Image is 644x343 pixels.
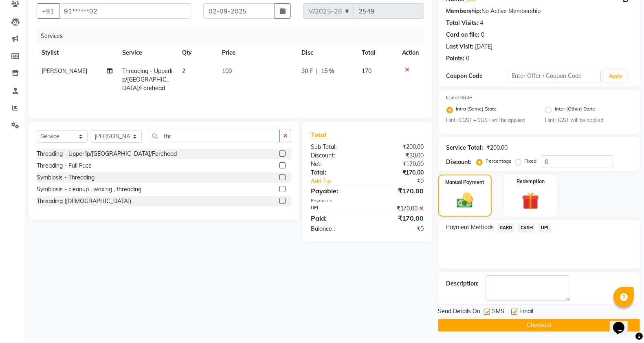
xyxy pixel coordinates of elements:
div: Symbiosis - Threading [37,173,95,182]
div: ₹0 [367,225,430,233]
div: Discount: [446,158,472,166]
div: ₹170.00 [367,160,430,168]
div: ₹0 [378,177,430,186]
input: Enter Offer / Coupon Code [508,70,601,82]
div: Net: [305,160,367,168]
div: ₹170.00 [367,213,430,223]
div: Paid: [305,213,367,223]
input: Search or Scan [148,130,280,142]
th: Action [397,44,424,62]
a: Add Tip [305,177,378,186]
div: Total: [305,168,367,177]
div: Membership: [446,7,482,15]
div: Threading - Upperlip/[GEOGRAPHIC_DATA]/Forehead [37,150,177,158]
div: Discount: [305,151,367,160]
th: Disc [297,44,357,62]
div: UPI [305,204,367,213]
label: Intra (Same) State [456,105,497,115]
span: Send Details On [438,307,481,317]
span: 2 [182,67,185,75]
div: Symbiosis - cleanup , waxing , threading [37,185,141,194]
th: Service [117,44,177,62]
div: No Active Membership [446,7,632,15]
label: Inter (Other) State [555,105,595,115]
span: UPI [538,223,551,232]
div: Payments [311,197,424,204]
div: Points: [446,54,465,63]
label: Redemption [517,178,545,185]
div: ₹170.00 [367,168,430,177]
label: Percentage [486,157,512,165]
div: Coupon Code [446,72,508,80]
div: Threading ([DEMOGRAPHIC_DATA]) [37,197,131,206]
div: ₹170.00 [367,186,430,196]
button: +91 [37,3,59,19]
div: ₹200.00 [487,144,508,152]
img: _cash.svg [452,191,478,210]
label: Manual Payment [445,179,484,186]
div: ₹200.00 [367,143,430,151]
span: 100 [222,67,232,75]
div: Total Visits: [446,19,479,27]
div: Sub Total: [305,143,367,151]
button: Apply [604,70,627,82]
div: Balance : [305,225,367,233]
span: CARD [497,223,515,232]
div: Threading - Full Face [37,162,92,170]
div: Payable: [305,186,367,196]
span: Email [520,307,534,317]
label: Client State [446,94,473,101]
iframe: chat widget [610,310,636,335]
label: Fixed [525,157,537,165]
small: Hint : IGST will be applied [545,117,632,124]
div: 0 [466,54,470,63]
div: Last Visit: [446,42,474,51]
span: [PERSON_NAME] [42,67,87,75]
th: Qty [177,44,217,62]
div: 4 [480,19,484,27]
div: 0 [481,31,485,39]
span: 15 % [321,67,334,75]
th: Total [357,44,397,62]
span: Threading - Upperlip/[GEOGRAPHIC_DATA]/Forehead [122,67,172,92]
span: Payment Methods [446,223,494,232]
span: SMS [492,307,505,317]
button: Checkout [438,319,640,332]
span: 170 [362,67,371,75]
div: Service Total: [446,144,484,152]
span: | [317,67,318,75]
small: Hint : CGST + SGST will be applied [446,117,533,124]
div: Description: [446,279,479,288]
th: Stylist [37,44,117,62]
th: Price [217,44,297,62]
span: CASH [518,223,535,232]
input: Search by Name/Mobile/Email/Code [59,3,191,19]
span: Total [311,131,330,139]
div: Services [37,29,430,44]
div: ₹30.00 [367,151,430,160]
span: 30 F [302,67,313,75]
img: _gift.svg [517,190,544,211]
div: [DATE] [475,42,493,51]
div: Card on file: [446,31,480,39]
div: ₹170.00 [367,204,430,213]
